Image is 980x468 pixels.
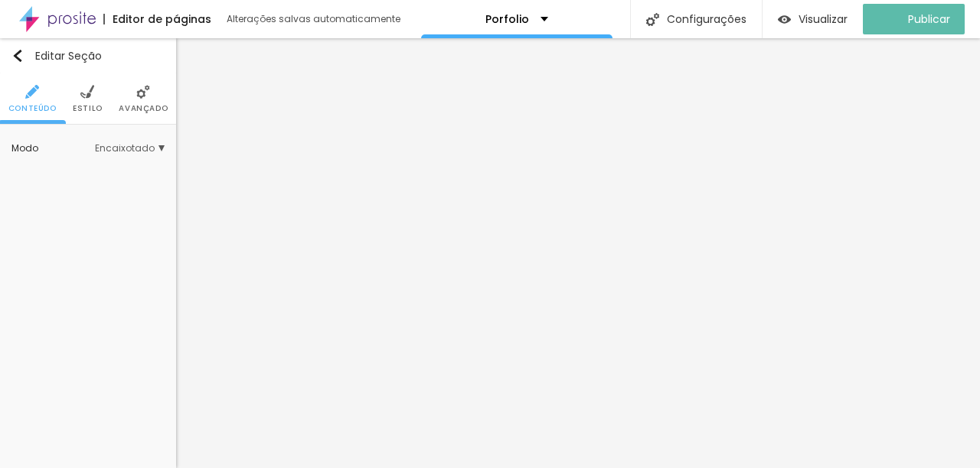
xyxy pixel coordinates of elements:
img: Icone [136,85,150,99]
span: Estilo [73,105,103,112]
span: Publicar [908,13,950,25]
span: Encaixotado [95,144,165,153]
iframe: Editor [176,38,980,468]
div: Modo [11,144,95,153]
img: Icone [25,85,39,99]
img: Icone [80,85,94,99]
div: Editor de páginas [103,14,211,24]
div: Alterações salvas automaticamente [227,15,403,24]
button: Visualizar [763,4,863,34]
img: view-1.svg [778,13,791,26]
div: Editar Seção [11,50,102,62]
span: Conteúdo [8,105,57,112]
span: Visualizar [799,13,848,25]
span: Avançado [119,105,168,112]
img: Icone [646,13,659,26]
button: Publicar [863,4,965,34]
p: Porfolio [485,14,529,24]
img: Icone [11,50,24,62]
